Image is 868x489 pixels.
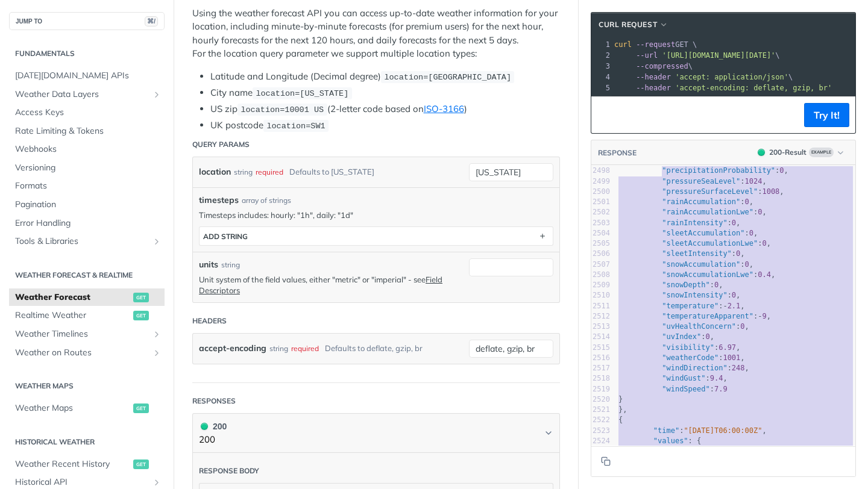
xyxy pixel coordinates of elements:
div: 2511 [591,301,610,311]
span: location=[US_STATE] [256,89,348,98]
div: array of strings [242,195,291,206]
div: 2520 [591,394,610,405]
div: 2521 [591,405,610,415]
a: Pagination [9,196,165,214]
button: cURL Request [594,19,673,31]
svg: Chevron [544,428,553,438]
p: Using the weather forecast API you can access up-to-date weather information for your location, i... [192,7,560,61]
li: US zip (2-letter code based on ) [210,102,560,116]
div: 200 [199,420,227,433]
span: : , [618,260,753,269]
div: 5 [591,83,612,93]
span: : , [618,322,749,331]
span: "pressureSurfaceLevel" [662,187,758,196]
span: { [618,416,623,424]
div: Headers [192,316,227,326]
div: Defaults to deflate, gzip, br [325,340,423,357]
span: : , [618,332,714,341]
span: : , [618,198,753,206]
span: "windSpeed" [662,385,709,393]
span: Weather Maps [15,402,130,414]
span: 0 [740,322,744,331]
button: Show subpages for Weather Data Layers [152,90,162,99]
div: 2499 [591,176,610,187]
span: location=SW1 [266,122,325,131]
span: Webhooks [15,143,162,155]
span: : , [618,270,775,279]
div: 2498 [591,166,610,176]
span: "pressureSeaLevel" [662,177,740,185]
span: "sleetAccumulation" [662,229,744,237]
button: 200200-ResultExample [752,146,849,158]
span: 0 [732,219,736,227]
button: Show subpages for Weather Timelines [152,329,162,339]
div: required [256,163,283,181]
button: RESPONSE [597,147,637,159]
span: Historical API [15,476,149,488]
a: Field Descriptors [199,275,442,295]
span: 0 [736,249,740,258]
div: 2 [591,50,612,61]
span: \ [614,73,793,81]
div: 2506 [591,249,610,259]
button: Try It! [804,103,849,127]
span: "temperatureApparent" [662,312,753,320]
p: 200 [199,433,227,447]
span: : , [618,219,740,227]
div: 3 [591,61,612,72]
a: Formats [9,177,165,195]
span: }, [618,405,627,414]
div: Defaults to [US_STATE] [289,163,374,181]
span: get [133,403,149,413]
div: Response body [199,466,259,476]
a: Weather Data LayersShow subpages for Weather Data Layers [9,86,165,104]
p: Timesteps includes: hourly: "1h", daily: "1d" [199,210,553,220]
p: Unit system of the field values, either "metric" or "imperial" - see [199,274,463,296]
span: 2.1 [728,302,741,310]
span: '[URL][DOMAIN_NAME][DATE]' [662,51,775,60]
a: ISO-3166 [424,103,464,114]
span: \ [614,51,780,60]
span: 200 [758,149,765,156]
span: 200 [201,423,208,430]
div: 2516 [591,353,610,363]
div: required [291,340,319,357]
a: Versioning [9,159,165,177]
div: 2524 [591,436,610,446]
span: "[DATE]T06:00:00Z" [684,426,762,435]
span: 0 [714,281,719,289]
span: 1001 [723,354,740,362]
span: } [618,395,623,403]
span: : , [618,354,745,362]
button: Copy to clipboard [597,106,614,124]
span: 0 [732,291,736,299]
span: 'accept-encoding: deflate, gzip, br' [675,84,832,92]
a: Weather on RoutesShow subpages for Weather on Routes [9,344,165,362]
div: 2509 [591,280,610,290]
button: Copy to clipboard [597,452,614,470]
div: Responses [192,396,236,406]
a: Weather Recent Historyget [9,455,165,473]
button: Show subpages for Weather on Routes [152,348,162,358]
span: - [723,302,727,310]
div: 1 [591,39,612,50]
div: 2501 [591,197,610,207]
span: : , [618,343,740,352]
span: Weather Recent History [15,458,130,470]
span: : , [618,364,749,372]
span: location=[GEOGRAPHIC_DATA] [384,73,511,82]
div: 2522 [591,415,610,425]
span: curl [614,40,632,49]
span: 1024 [745,177,763,185]
span: "visibility" [662,343,714,352]
div: 2502 [591,207,610,217]
span: 6.97 [719,343,736,352]
div: 2519 [591,384,610,394]
span: 9.4 [710,374,723,382]
span: : { [618,437,701,445]
span: Pagination [15,199,162,211]
span: "time" [653,426,679,435]
span: location=10001 US [241,105,324,114]
label: accept-encoding [199,340,266,357]
a: Weather Forecastget [9,288,165,307]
